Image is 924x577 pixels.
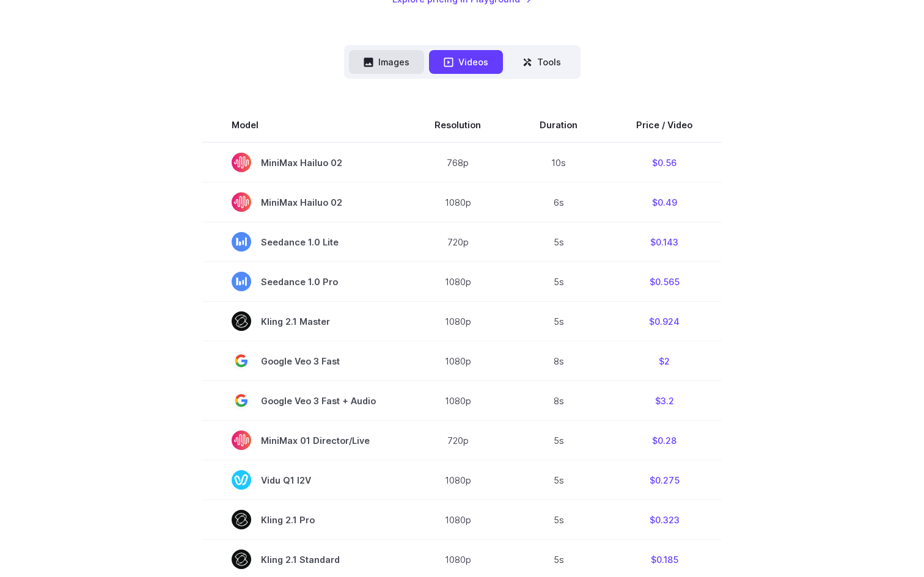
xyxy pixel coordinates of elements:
td: 5s [510,460,607,500]
td: 5s [510,262,607,302]
button: Images [349,50,424,74]
span: Google Veo 3 Fast [232,351,376,371]
td: 768p [405,142,510,183]
td: 1080p [405,262,510,302]
span: MiniMax Hailuo 02 [232,192,376,212]
td: $3.2 [607,381,722,421]
td: 720p [405,421,510,460]
td: 720p [405,222,510,262]
button: Videos [429,50,503,74]
td: $0.49 [607,183,722,222]
td: 5s [510,500,607,540]
td: 1080p [405,302,510,341]
button: Tools [508,50,576,74]
span: Vidu Q1 I2V [232,470,376,490]
td: $0.143 [607,222,722,262]
td: 5s [510,421,607,460]
td: $0.275 [607,460,722,500]
span: MiniMax Hailuo 02 [232,153,376,172]
td: 1080p [405,500,510,540]
span: Seedance 1.0 Lite [232,232,376,252]
td: 8s [510,381,607,421]
span: Kling 2.1 Master [232,311,376,331]
span: Seedance 1.0 Pro [232,272,376,291]
th: Resolution [405,108,510,142]
td: 1080p [405,341,510,381]
td: $0.924 [607,302,722,341]
td: $2 [607,341,722,381]
td: $0.56 [607,142,722,183]
td: $0.323 [607,500,722,540]
th: Model [202,108,405,142]
td: $0.28 [607,421,722,460]
span: Kling 2.1 Pro [232,510,376,529]
td: 6s [510,183,607,222]
td: 10s [510,142,607,183]
td: $0.565 [607,262,722,302]
span: Kling 2.1 Standard [232,550,376,569]
th: Duration [510,108,607,142]
span: Google Veo 3 Fast + Audio [232,391,376,410]
td: 1080p [405,460,510,500]
td: 1080p [405,183,510,222]
td: 5s [510,302,607,341]
td: 5s [510,222,607,262]
th: Price / Video [607,108,722,142]
span: MiniMax 01 Director/Live [232,430,376,450]
td: 1080p [405,381,510,421]
td: 8s [510,341,607,381]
